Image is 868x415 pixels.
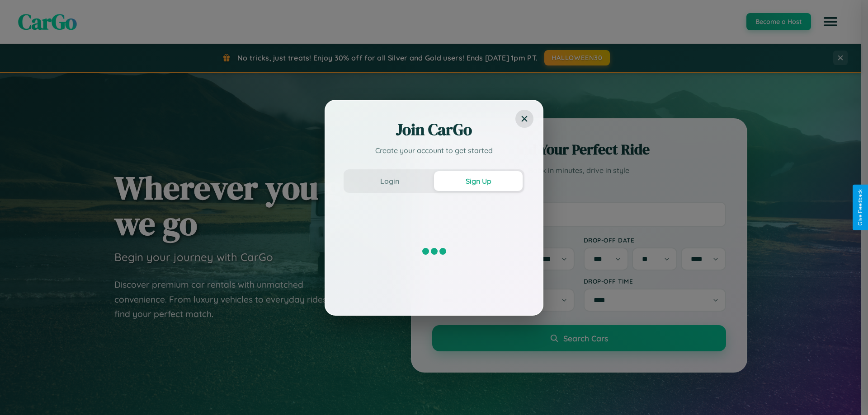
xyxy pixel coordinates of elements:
h2: Join CarGo [344,119,524,140]
button: Login [345,171,434,191]
button: Sign Up [434,171,523,191]
div: Give Feedback [857,189,863,226]
iframe: Intercom live chat [9,384,31,406]
p: Create your account to get started [344,145,524,156]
